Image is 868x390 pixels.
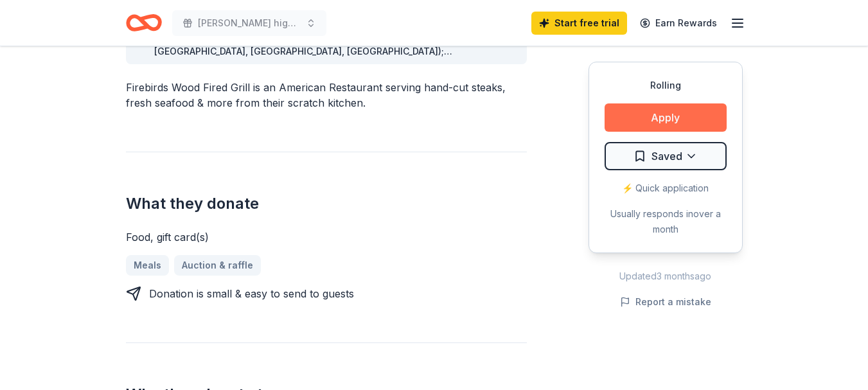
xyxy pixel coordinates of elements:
[605,142,727,170] button: Saved
[589,269,743,284] div: Updated 3 months ago
[632,12,725,35] a: Earn Rewards
[198,15,301,31] span: [PERSON_NAME] highschool girls basketball bingo
[620,294,711,310] button: Report a mistake
[651,148,682,164] span: Saved
[605,181,727,196] div: ⚡️ Quick application
[126,255,169,276] a: Meals
[126,8,162,38] a: Home
[605,103,727,132] button: Apply
[149,286,354,301] div: Donation is small & easy to send to guests
[126,229,527,245] div: Food, gift card(s)
[126,193,527,214] h2: What they donate
[531,12,627,35] a: Start free trial
[605,206,727,237] div: Usually responds in over a month
[174,255,261,276] a: Auction & raffle
[605,78,727,93] div: Rolling
[172,10,326,36] button: [PERSON_NAME] highschool girls basketball bingo
[126,80,527,111] div: Firebirds Wood Fired Grill is an American Restaurant serving hand-cut steaks, fresh seafood & mor...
